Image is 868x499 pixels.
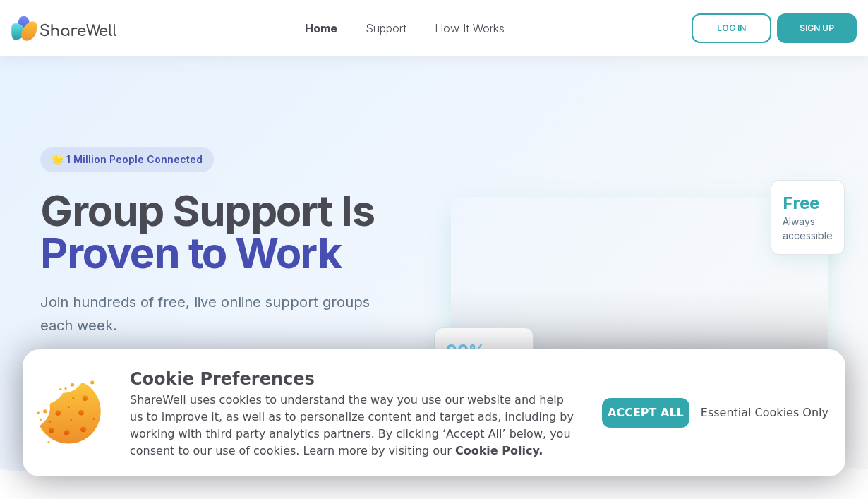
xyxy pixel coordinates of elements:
[800,23,834,33] span: SIGN UP
[701,404,828,421] span: Essential Cookies Only
[40,147,214,172] div: 🌟 1 Million People Connected
[608,404,684,421] span: Accept All
[130,366,579,392] p: Cookie Preferences
[783,192,833,215] div: Free
[717,23,746,33] span: LOG IN
[305,21,337,35] a: Home
[777,13,857,43] button: SIGN UP
[40,189,417,274] h1: Group Support Is
[692,13,771,43] a: LOG IN
[446,339,522,362] div: 90%
[455,443,543,459] a: Cookie Policy.
[40,227,341,278] span: Proven to Work
[40,291,417,337] p: Join hundreds of free, live online support groups each week.
[366,21,406,35] a: Support
[11,9,117,48] img: ShareWell Nav Logo
[130,392,579,459] p: ShareWell uses cookies to understand the way you use our website and help us to improve it, as we...
[602,398,689,428] button: Accept All
[783,215,833,243] div: Always accessible
[435,21,505,35] a: How It Works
